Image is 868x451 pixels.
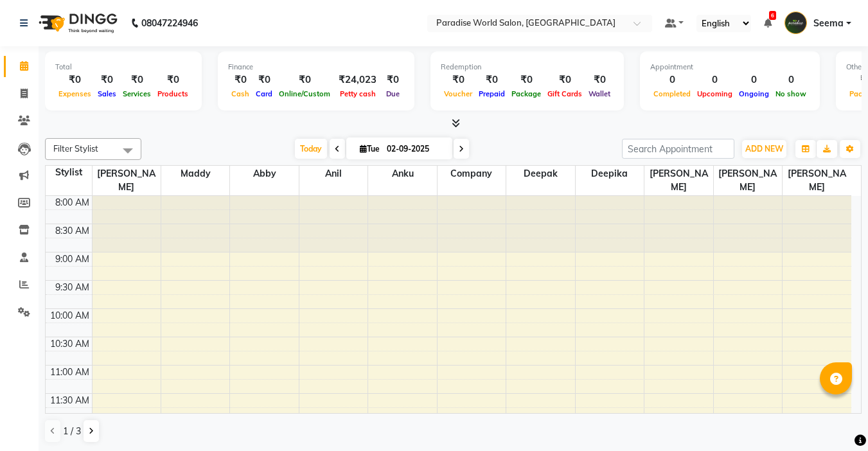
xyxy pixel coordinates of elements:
[48,366,92,379] div: 11:00 AM
[48,309,92,323] div: 10:00 AM
[120,89,154,98] span: Services
[252,73,276,87] div: ₹0
[644,166,713,195] span: [PERSON_NAME]
[53,224,92,238] div: 8:30 AM
[276,73,333,87] div: ₹0
[383,89,403,98] span: Due
[53,252,92,266] div: 9:00 AM
[714,166,782,195] span: [PERSON_NAME]
[694,89,736,98] span: Upcoming
[441,62,614,73] div: Redemption
[742,140,786,158] button: ADD NEW
[154,89,191,98] span: Products
[694,73,736,87] div: 0
[585,73,614,87] div: ₹0
[33,5,121,41] img: logo
[745,144,783,154] span: ADD NEW
[94,89,120,98] span: Sales
[736,73,772,87] div: 0
[772,73,810,87] div: 0
[55,62,191,73] div: Total
[508,73,544,87] div: ₹0
[228,62,404,73] div: Finance
[508,89,544,98] span: Package
[295,139,327,159] span: Today
[141,5,198,41] b: 08047224946
[120,73,154,87] div: ₹0
[48,394,92,407] div: 11:30 AM
[48,337,92,351] div: 10:30 AM
[585,89,614,98] span: Wallet
[230,166,298,182] span: Abby
[252,89,276,98] span: Card
[55,89,94,98] span: Expenses
[93,166,161,195] span: [PERSON_NAME]
[475,89,508,98] span: Prepaid
[154,73,191,87] div: ₹0
[544,89,585,98] span: Gift Cards
[276,89,333,98] span: Online/Custom
[357,144,383,154] span: Tue
[650,73,694,87] div: 0
[764,17,772,29] a: 6
[622,139,734,159] input: Search Appointment
[475,73,508,87] div: ₹0
[63,425,81,438] span: 1 / 3
[228,89,252,98] span: Cash
[383,139,447,159] input: 2025-09-02
[814,400,855,438] iframe: chat widget
[736,89,772,98] span: Ongoing
[46,166,92,179] div: Stylist
[299,166,368,182] span: Anil
[544,73,585,87] div: ₹0
[769,11,776,20] span: 6
[53,281,92,294] div: 9:30 AM
[438,166,506,182] span: company
[382,73,404,87] div: ₹0
[55,73,94,87] div: ₹0
[650,89,694,98] span: Completed
[161,166,229,182] span: Maddy
[813,17,844,30] span: Seema
[94,73,120,87] div: ₹0
[228,73,252,87] div: ₹0
[441,73,475,87] div: ₹0
[53,196,92,209] div: 8:00 AM
[333,73,382,87] div: ₹24,023
[441,89,475,98] span: Voucher
[650,62,810,73] div: Appointment
[783,166,851,195] span: [PERSON_NAME]
[53,143,98,154] span: Filter Stylist
[337,89,379,98] span: Petty cash
[772,89,810,98] span: No show
[506,166,574,182] span: Deepak
[784,12,807,34] img: Seema
[368,166,436,182] span: anku
[576,166,644,182] span: Deepika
